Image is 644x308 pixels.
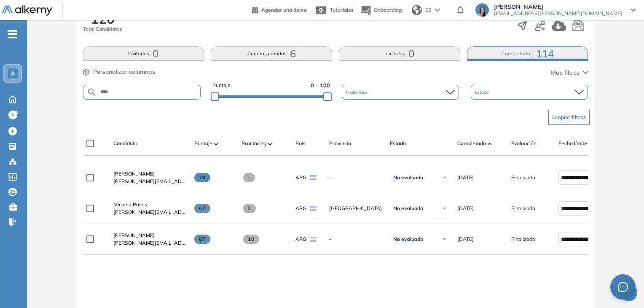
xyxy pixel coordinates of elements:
[511,235,535,243] span: Finalizado
[268,143,272,145] img: [missing "en.ARROW_ALT" translation]
[83,46,204,61] button: Invitados0
[295,174,306,181] span: ARG
[261,7,307,13] span: Agendar una demo
[214,143,218,145] img: [missing "en.ARROW_ALT" translation]
[113,232,155,238] span: [PERSON_NAME]
[457,174,474,181] span: [DATE]
[295,140,306,147] span: País
[113,239,188,247] span: [PERSON_NAME][EMAIL_ADDRESS][DOMAIN_NAME]
[83,68,155,76] button: Personalizar columnas
[113,208,188,216] span: [PERSON_NAME][EMAIL_ADDRESS][PERSON_NAME][DOMAIN_NAME]
[442,237,447,242] img: Ícono de flecha
[551,68,588,77] button: Más filtros
[494,3,622,10] span: [PERSON_NAME]
[467,46,588,61] button: Completadas114
[241,140,266,147] span: Proctoring
[113,232,188,239] a: [PERSON_NAME]
[8,33,17,35] i: -
[329,205,383,212] span: [GEOGRAPHIC_DATA]
[435,8,440,12] img: arrow
[194,235,211,244] span: 67
[393,174,423,181] span: No evaluado
[194,173,211,182] span: 78
[457,235,474,243] span: [DATE]
[330,7,354,13] span: Tutoriales
[471,85,588,100] div: Estado
[390,140,406,147] span: Estado
[393,205,423,212] span: No evaluado
[374,7,402,13] span: Onboarding
[511,174,535,181] span: Finalizado
[113,201,147,208] span: Micaela Pasos
[494,10,622,17] span: [EMAIL_ADDRESS][PERSON_NAME][DOMAIN_NAME]
[211,46,332,61] button: Cuentas creadas6
[212,81,231,89] span: Puntaje
[329,235,383,243] span: -
[243,173,255,182] span: -
[310,237,317,242] img: ARG
[346,89,369,95] span: Incidencias
[342,85,459,100] div: Incidencias
[311,81,330,89] span: 0 - 100
[93,68,155,76] span: Personalizar columnas
[511,205,535,212] span: Finalizado
[558,140,587,147] span: Fecha límite
[243,204,256,213] span: 2
[113,170,155,177] span: [PERSON_NAME]
[113,170,188,178] a: [PERSON_NAME]
[113,201,188,208] a: Micaela Pasos
[617,281,628,292] span: message
[194,140,212,147] span: Puntaje
[295,235,306,243] span: ARG
[83,25,122,33] span: Total Candidatos
[488,143,492,145] img: [missing "en.ARROW_ALT" translation]
[87,87,97,97] img: SEARCH_ALT
[548,110,590,125] button: Limpiar filtros
[113,140,137,147] span: Candidato
[113,178,188,185] span: [PERSON_NAME][EMAIL_ADDRESS][PERSON_NAME][DOMAIN_NAME]
[310,175,317,180] img: ARG
[511,140,537,147] span: Evaluación
[295,205,306,212] span: ARG
[475,89,491,95] span: Estado
[310,206,317,211] img: ARG
[412,5,422,15] img: world
[393,236,423,243] span: No evaluado
[329,174,383,181] span: -
[243,235,260,244] span: 10
[2,5,52,16] img: Logo
[339,46,460,61] button: Iniciadas0
[442,206,447,211] img: Ícono de flecha
[360,1,402,19] button: Onboarding
[252,4,307,14] a: Agendar una demo
[425,6,432,14] span: ES
[194,204,211,213] span: 67
[442,175,447,180] img: Ícono de flecha
[457,205,474,212] span: [DATE]
[329,140,351,147] span: Provincia
[457,140,486,147] span: Completado
[11,70,15,77] span: A
[551,68,580,77] span: Más filtros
